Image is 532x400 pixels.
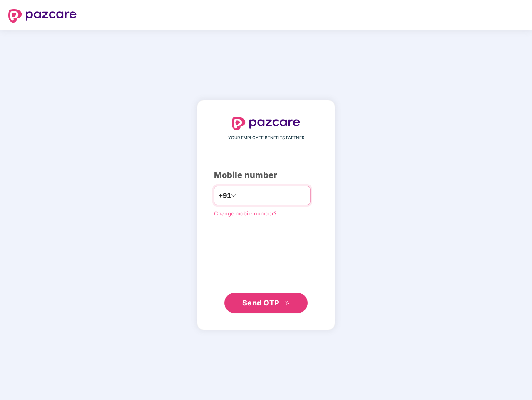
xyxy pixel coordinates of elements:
img: logo [8,9,77,22]
img: logo [232,117,300,130]
span: YOUR EMPLOYEE BENEFITS PARTNER [228,135,304,141]
span: Send OTP [242,298,279,307]
span: down [231,193,236,198]
a: Change mobile number? [214,210,277,217]
span: +91 [219,190,231,201]
span: double-right [285,301,290,306]
div: Mobile number [214,169,318,182]
button: Send OTPdouble-right [224,293,308,313]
